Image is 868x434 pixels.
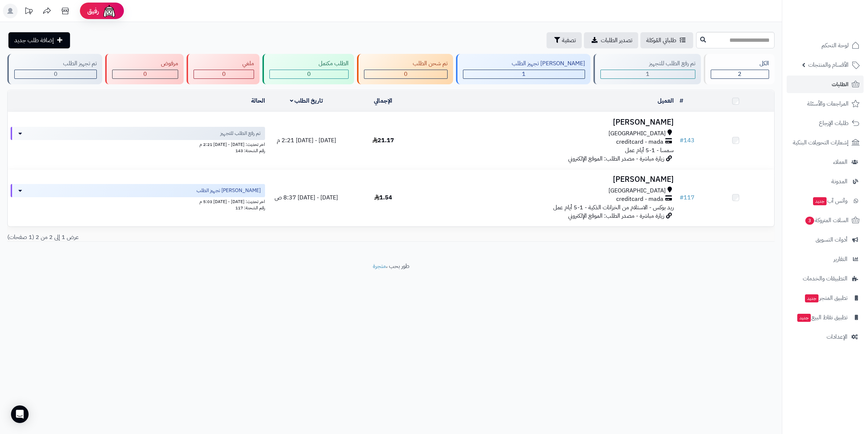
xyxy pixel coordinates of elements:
span: ريد بوكس - الاستلام من الخزانات الذكية - 1-5 أيام عمل [553,203,674,212]
span: زيارة مباشرة - مصدر الطلب: الموقع الإلكتروني [568,212,664,220]
span: [PERSON_NAME] تجهيز الطلب [196,187,261,194]
a: تم شحن الطلب 0 [356,54,455,84]
span: 2 [738,70,742,78]
span: المدونة [831,176,847,187]
span: المراجعات والأسئلة [807,99,849,109]
span: رقم الشحنة: 143 [235,147,265,154]
span: 1.54 [374,193,392,202]
span: إضافة طلب جديد [14,36,54,45]
span: رفيق [87,7,99,15]
a: المراجعات والأسئلة [787,95,864,113]
span: [DATE] - [DATE] 8:37 ص [275,193,338,202]
div: اخر تحديث: [DATE] - [DATE] 5:03 م [11,197,265,205]
a: الكل2 [702,54,776,84]
a: تحديثات المنصة [19,4,38,20]
a: تطبيق نقاط البيعجديد [787,309,864,326]
div: تم تجهيز الطلب [14,59,97,68]
div: ملغي [194,59,254,68]
a: التطبيقات والخدمات [787,270,864,287]
a: الحالة [251,96,265,105]
span: تم رفع الطلب للتجهيز [220,130,261,137]
span: الأقسام والمنتجات [808,60,849,70]
span: وآتس آب [812,196,847,206]
span: طلباتي المُوكلة [646,36,676,45]
a: أدوات التسويق [787,231,864,249]
span: creditcard - mada [616,195,663,203]
div: تم شحن الطلب [364,59,448,68]
div: تم رفع الطلب للتجهيز [600,59,695,68]
span: [DATE] - [DATE] 2:21 م [277,136,336,145]
div: الكل [711,59,769,68]
a: العملاء [787,153,864,171]
span: تصفية [562,36,576,45]
span: التقارير [834,254,847,264]
a: التقارير [787,250,864,268]
span: [GEOGRAPHIC_DATA] [608,129,666,138]
div: اخر تحديث: [DATE] - [DATE] 2:21 م [11,140,265,148]
a: الطلبات [787,76,864,93]
a: متجرة [373,262,386,271]
a: إضافة طلب جديد [8,32,70,48]
span: رقم الشحنة: 117 [235,205,265,211]
button: تصفية [547,32,582,48]
span: التطبيقات والخدمات [803,273,847,284]
span: 0 [404,70,408,78]
img: ai-face.png [102,4,117,18]
span: لوحة التحكم [821,40,849,51]
span: جديد [797,314,811,322]
a: الإجمالي [374,96,392,105]
a: تم تجهيز الطلب 0 [6,54,104,84]
div: [PERSON_NAME] تجهيز الطلب [463,59,585,68]
a: # [680,96,683,105]
a: ملغي 0 [185,54,261,84]
span: جديد [805,294,819,302]
a: وآتس آبجديد [787,192,864,210]
span: طلبات الإرجاع [819,118,849,128]
div: 0 [270,70,348,78]
a: إشعارات التحويلات البنكية [787,134,864,151]
a: الإعدادات [787,328,864,346]
a: #143 [680,136,695,145]
a: طلباتي المُوكلة [640,32,693,48]
span: السلات المتروكة [805,215,849,225]
div: الطلب مكتمل [269,59,348,68]
span: 1 [646,70,650,78]
div: عرض 1 إلى 2 من 2 (1 صفحات) [2,233,391,242]
span: سمسا - 1-5 أيام عمل [625,146,674,155]
div: 0 [113,70,178,78]
span: 0 [307,70,311,78]
div: 0 [15,70,96,78]
span: 1 [522,70,526,78]
span: العملاء [833,157,847,167]
span: تطبيق المتجر [804,293,847,303]
span: الإعدادات [827,332,847,342]
a: تطبيق المتجرجديد [787,289,864,307]
a: العميل [658,96,674,105]
h3: [PERSON_NAME] [424,175,674,184]
span: 0 [222,70,226,78]
span: أدوات التسويق [816,235,847,245]
a: مرفوض 0 [104,54,185,84]
a: لوحة التحكم [787,37,864,54]
a: المدونة [787,173,864,190]
a: تصدير الطلبات [584,32,638,48]
div: 1 [601,70,695,78]
h3: [PERSON_NAME] [424,118,674,126]
a: الطلب مكتمل 0 [261,54,355,84]
a: [PERSON_NAME] تجهيز الطلب 1 [455,54,592,84]
div: 0 [364,70,447,78]
span: # [680,193,684,202]
span: تطبيق نقاط البيع [797,312,847,323]
div: 1 [463,70,585,78]
a: تم رفع الطلب للتجهيز 1 [592,54,702,84]
span: [GEOGRAPHIC_DATA] [608,187,666,195]
span: 0 [143,70,147,78]
span: creditcard - mada [616,138,663,146]
span: # [680,136,684,145]
span: 0 [54,70,58,78]
span: زيارة مباشرة - مصدر الطلب: الموقع الإلكتروني [568,154,664,163]
span: إشعارات التحويلات البنكية [793,137,849,148]
div: 0 [194,70,254,78]
a: تاريخ الطلب [290,96,323,105]
div: مرفوض [112,59,178,68]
